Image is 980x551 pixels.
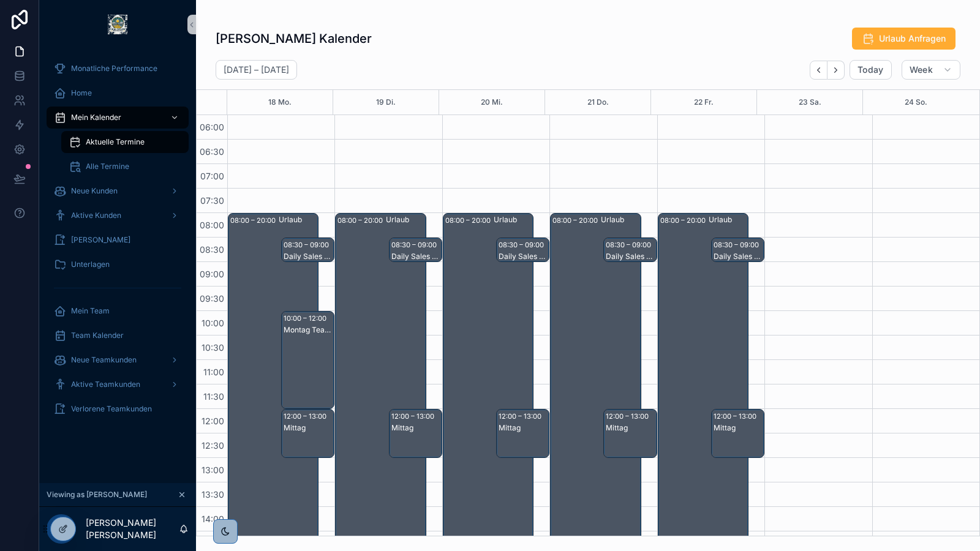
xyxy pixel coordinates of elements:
[71,64,157,73] span: Monatliche Performance
[714,239,762,251] div: 08:30 – 09:00
[284,239,332,251] div: 08:30 – 09:00
[197,293,227,304] span: 09:30
[587,90,609,114] button: 21 Do.
[200,367,227,377] span: 11:00
[850,60,892,80] button: Today
[714,423,763,433] div: Mittag
[197,269,227,279] span: 09:00
[108,15,127,34] img: App logo
[497,238,549,261] div: 08:30 – 09:00Daily Sales per Hub
[481,90,503,114] button: 20 Mi.
[197,220,227,230] span: 08:00
[905,90,927,114] button: 24 So.
[284,252,333,261] div: Daily Sales per Hub
[910,64,933,75] span: Week
[497,410,549,457] div: 12:00 – 13:00Mittag
[604,238,656,261] div: 08:30 – 09:00Daily Sales per Hub
[71,235,130,245] span: [PERSON_NAME]
[606,252,655,261] div: Daily Sales per Hub
[61,156,189,178] a: Alle Termine
[601,215,639,225] div: Urlaub
[660,214,709,227] div: 08:00 – 20:00
[47,253,189,275] a: Unterlagen
[216,30,372,47] h1: [PERSON_NAME] Kalender
[86,137,145,147] span: Aktuelle Termine
[499,423,548,433] div: Mittag
[47,300,189,322] a: Mein Team
[197,122,227,132] span: 06:00
[86,162,129,171] span: Alle Termine
[71,331,124,340] span: Team Kalender
[197,195,227,206] span: 07:30
[71,88,92,98] span: Home
[230,214,279,227] div: 08:00 – 20:00
[376,90,396,114] button: 19 Di.
[197,171,227,181] span: 07:00
[71,113,121,122] span: Mein Kalender
[47,398,189,420] a: Verlorene Teamkunden
[47,58,189,80] a: Monatliche Performance
[282,410,334,457] div: 12:00 – 13:00Mittag
[810,61,827,80] button: Back
[852,28,956,50] button: Urlaub Anfragen
[268,90,292,114] button: 18 Mo.
[282,238,334,261] div: 08:30 – 09:00Daily Sales per Hub
[284,410,330,422] div: 12:00 – 13:00
[47,229,189,251] a: [PERSON_NAME]
[198,440,227,451] span: 12:30
[606,410,652,422] div: 12:00 – 13:00
[499,239,547,251] div: 08:30 – 09:00
[47,490,147,500] span: Viewing as [PERSON_NAME]
[198,342,227,353] span: 10:30
[71,306,110,316] span: Mein Team
[47,82,189,104] a: Home
[694,90,714,114] button: 22 Fr.
[827,61,845,80] button: Next
[858,64,884,75] span: Today
[337,214,386,227] div: 08:00 – 20:00
[61,131,189,153] a: Aktuelle Termine
[606,239,654,251] div: 08:30 – 09:00
[386,215,424,225] div: Urlaub
[71,211,121,220] span: Aktive Kunden
[197,244,227,255] span: 08:30
[606,423,655,433] div: Mittag
[284,312,330,324] div: 10:00 – 12:00
[879,32,946,45] span: Urlaub Anfragen
[712,410,764,457] div: 12:00 – 13:00Mittag
[604,410,656,457] div: 12:00 – 13:00Mittag
[390,410,442,457] div: 12:00 – 13:00Mittag
[198,416,227,426] span: 12:00
[71,260,110,269] span: Unterlagen
[391,410,437,422] div: 12:00 – 13:00
[47,324,189,347] a: Team Kalender
[714,252,763,261] div: Daily Sales per Hub
[494,215,532,225] div: Urlaub
[552,214,601,227] div: 08:00 – 20:00
[499,410,545,422] div: 12:00 – 13:00
[47,180,189,202] a: Neue Kunden
[47,349,189,371] a: Neue Teamkunden
[198,465,227,475] span: 13:00
[391,423,441,433] div: Mittag
[390,238,442,261] div: 08:30 – 09:00Daily Sales per Hub
[714,410,759,422] div: 12:00 – 13:00
[39,49,196,436] div: scrollable content
[709,215,747,225] div: Urlaub
[391,252,441,261] div: Daily Sales per Hub
[47,204,189,227] a: Aktive Kunden
[799,90,821,114] div: 23 Sa.
[197,146,227,157] span: 06:30
[198,489,227,500] span: 13:30
[86,517,179,541] p: [PERSON_NAME] [PERSON_NAME]
[284,325,333,335] div: Montag Teamslot
[71,380,140,389] span: Aktive Teamkunden
[47,107,189,129] a: Mein Kalender
[200,391,227,402] span: 11:30
[499,252,548,261] div: Daily Sales per Hub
